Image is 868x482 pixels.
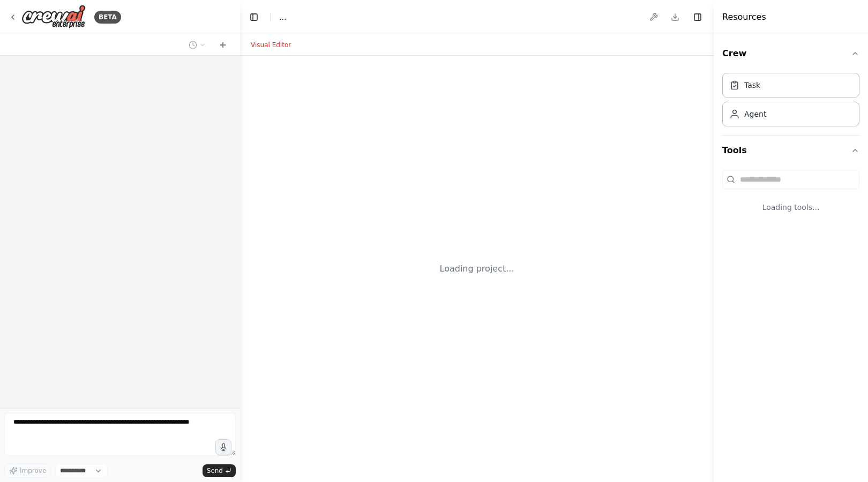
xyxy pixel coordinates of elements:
[722,193,859,221] div: Loading tools...
[214,39,231,51] button: Start a new chat
[440,262,514,275] div: Loading project...
[21,5,86,29] img: Logo
[215,439,231,455] button: Click to speak your automation idea
[246,10,261,25] button: Hide left sidebar
[20,466,46,475] span: Improve
[722,39,859,69] button: Crew
[279,12,286,22] span: ...
[744,109,766,119] div: Agent
[690,10,705,25] button: Hide right sidebar
[244,39,297,51] button: Visual Editor
[722,69,859,135] div: Crew
[722,165,859,230] div: Tools
[722,11,766,24] h4: Resources
[279,12,286,22] nav: breadcrumb
[207,466,223,475] span: Send
[4,464,51,478] button: Improve
[184,39,210,51] button: Switch to previous chat
[722,135,859,165] button: Tools
[203,464,236,477] button: Send
[94,11,121,24] div: BETA
[744,80,760,91] div: Task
